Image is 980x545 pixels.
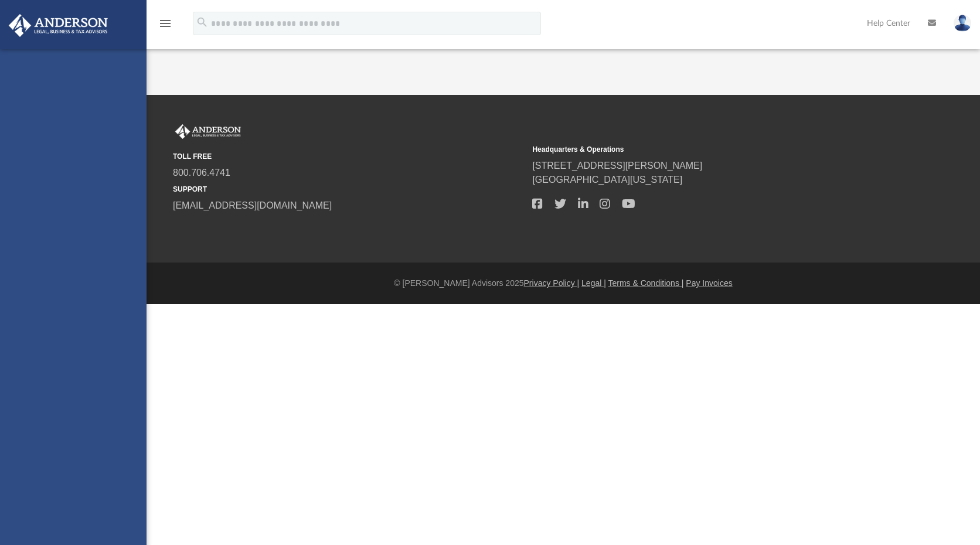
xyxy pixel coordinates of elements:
[158,22,172,30] a: menu
[532,144,883,155] small: Headquarters & Operations
[532,161,702,171] a: [STREET_ADDRESS][PERSON_NAME]
[954,15,971,32] img: User Pic
[173,184,524,195] small: SUPPORT
[158,16,172,30] i: menu
[173,168,230,178] a: 800.706.4741
[173,124,243,139] img: Anderson Advisors Platinum Portal
[173,200,332,210] a: [EMAIL_ADDRESS][DOMAIN_NAME]
[147,277,980,289] div: © [PERSON_NAME] Advisors 2025
[196,16,209,29] i: search
[686,278,732,288] a: Pay Invoices
[173,151,524,162] small: TOLL FREE
[524,278,580,288] a: Privacy Policy |
[532,175,682,185] a: [GEOGRAPHIC_DATA][US_STATE]
[5,14,111,37] img: Anderson Advisors Platinum Portal
[608,278,684,288] a: Terms & Conditions |
[581,278,606,288] a: Legal |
